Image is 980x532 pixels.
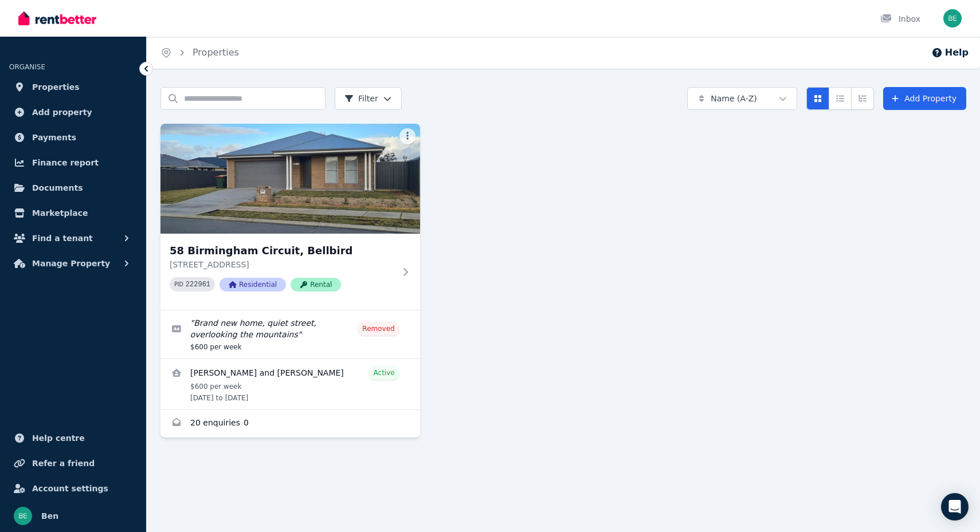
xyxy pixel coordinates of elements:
button: More options [399,128,415,144]
p: [STREET_ADDRESS] [170,259,395,270]
span: Find a tenant [32,231,93,245]
img: RentBetter [18,10,96,27]
a: Add property [9,101,137,124]
span: Rental [291,278,341,291]
a: Account settings [9,477,137,500]
span: Documents [32,181,83,195]
a: Marketplace [9,202,137,224]
button: Filter [335,87,402,110]
a: Enquiries for 58 Birmingham Circuit, Bellbird [160,410,420,438]
span: ORGANISE [9,63,45,71]
span: Name (A-Z) [711,93,757,104]
span: Refer a friend [32,456,95,470]
button: Help [931,46,969,60]
a: Properties [9,76,137,98]
span: Payments [32,131,76,144]
code: 222961 [186,281,210,289]
a: Refer a friend [9,452,137,475]
a: View details for Mark and Lisa McDonald [160,359,420,409]
a: Add Property [883,87,966,110]
span: Properties [32,80,80,94]
span: Finance report [32,156,99,170]
h3: 58 Birmingham Circuit, Bellbird [170,243,395,259]
span: Account settings [32,482,108,495]
span: Manage Property [32,257,110,270]
button: Find a tenant [9,227,137,250]
a: Help centre [9,427,137,450]
a: 58 Birmingham Circuit, Bellbird58 Birmingham Circuit, Bellbird[STREET_ADDRESS]PID 222961Residenti... [160,124,420,310]
a: Payments [9,126,137,149]
span: Residential [219,278,286,291]
button: Manage Property [9,252,137,275]
span: Help centre [32,431,85,445]
small: PID [174,281,183,287]
span: Add property [32,105,92,119]
button: Expanded list view [851,87,874,110]
button: Compact list view [829,87,852,110]
span: Ben [41,509,58,523]
a: Properties [193,47,239,58]
span: Marketplace [32,206,88,220]
img: 58 Birmingham Circuit, Bellbird [160,124,420,234]
div: View options [806,87,874,110]
span: Filter [344,93,378,104]
button: Name (A-Z) [687,87,797,110]
img: Ben [943,9,962,27]
div: Open Intercom Messenger [941,493,969,521]
a: Documents [9,176,137,199]
img: Ben [14,507,32,525]
button: Card view [806,87,829,110]
nav: Breadcrumb [147,37,253,69]
a: Edit listing: Brand new home, quiet street, overlooking the mountains [160,310,420,358]
div: Inbox [880,13,920,25]
a: Finance report [9,151,137,174]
